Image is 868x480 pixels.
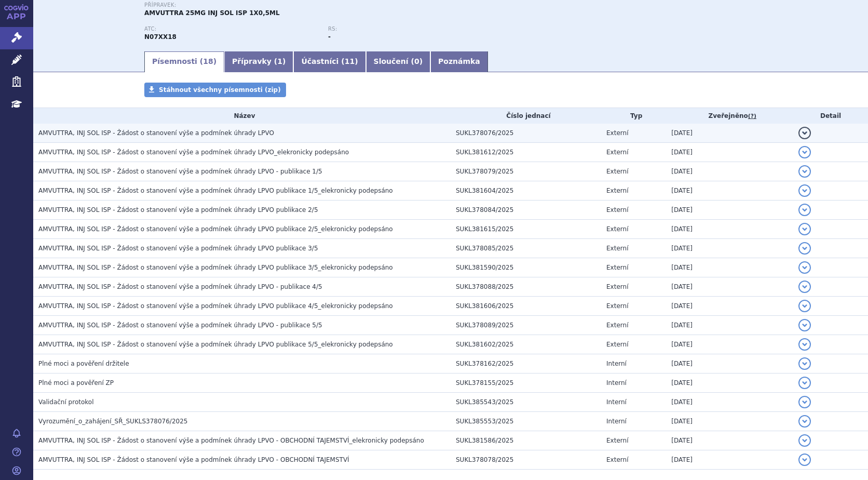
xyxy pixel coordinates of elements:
button: detail [798,434,811,447]
td: SUKL385553/2025 [451,412,601,431]
button: detail [798,319,811,331]
span: 18 [203,57,213,65]
td: SUKL381590/2025 [451,258,601,277]
button: detail [798,338,811,351]
strong: VUTRISIRAN [144,33,177,41]
th: Typ [601,108,666,124]
th: Detail [793,108,868,124]
td: SUKL378155/2025 [451,374,601,393]
span: Plné moci a pověření držitele [38,360,129,367]
span: 0 [414,57,419,65]
td: SUKL381586/2025 [451,431,601,450]
td: SUKL378089/2025 [451,316,601,335]
button: detail [798,242,811,255]
td: [DATE] [666,431,793,450]
td: [DATE] [666,374,793,393]
td: [DATE] [666,393,793,412]
td: [DATE] [666,201,793,220]
span: 11 [345,57,355,65]
button: detail [798,300,811,312]
td: [DATE] [666,124,793,143]
td: [DATE] [666,335,793,354]
td: SUKL378162/2025 [451,354,601,374]
span: AMVUTTRA, INJ SOL ISP - Žádost o stanovení výše a podmínek úhrady LPVO - publikace 4/5 [38,283,322,290]
a: Stáhnout všechny písemnosti (zip) [144,83,286,97]
span: Externí [606,283,628,290]
span: AMVUTTRA, INJ SOL ISP - Žádost o stanovení výše a podmínek úhrady LPVO - publikace 1/5 [38,168,322,175]
span: Externí [606,225,628,233]
span: AMVUTTRA, INJ SOL ISP - Žádost o stanovení výše a podmínek úhrady LPVO - OBCHODNÍ TAJEMSTVÍ_elekr... [38,437,424,444]
span: Externí [606,206,628,214]
span: Externí [606,341,628,348]
button: detail [798,261,811,274]
span: Externí [606,129,628,137]
span: Stáhnout všechny písemnosti (zip) [159,86,281,94]
td: [DATE] [666,450,793,470]
span: AMVUTTRA, INJ SOL ISP - Žádost o stanovení výše a podmínek úhrady LPVO publikace 2/5_elekronicky ... [38,225,393,233]
td: [DATE] [666,143,793,162]
a: Sloučení (0) [366,51,430,72]
button: detail [798,165,811,178]
button: detail [798,204,811,216]
span: 1 [277,57,282,65]
a: Účastníci (11) [293,51,365,72]
span: AMVUTTRA, INJ SOL ISP - Žádost o stanovení výše a podmínek úhrady LPVO publikace 3/5_elekronicky ... [38,264,393,271]
td: SUKL378088/2025 [451,277,601,297]
td: [DATE] [666,162,793,181]
span: AMVUTTRA 25MG INJ SOL ISP 1X0,5ML [144,9,280,17]
td: SUKL381604/2025 [451,181,601,201]
button: detail [798,454,811,466]
td: SUKL378085/2025 [451,239,601,258]
button: detail [798,146,811,158]
span: Vyrozumění_o_zahájení_SŘ_SUKLS378076/2025 [38,418,187,425]
button: detail [798,377,811,389]
span: Externí [606,264,628,271]
td: [DATE] [666,316,793,335]
td: SUKL381612/2025 [451,143,601,162]
span: AMVUTTRA, INJ SOL ISP - Žádost o stanovení výše a podmínek úhrady LPVO_elekronicky podepsáno [38,149,349,156]
span: Externí [606,456,628,463]
span: AMVUTTRA, INJ SOL ISP - Žádost o stanovení výše a podmínek úhrady LPVO publikace 1/5_elekronicky ... [38,187,393,194]
span: AMVUTTRA, INJ SOL ISP - Žádost o stanovení výše a podmínek úhrady LPVO publikace 2/5 [38,206,318,214]
button: detail [798,415,811,428]
th: Zveřejněno [666,108,793,124]
td: [DATE] [666,412,793,431]
span: Plné moci a pověření ZP [38,379,114,386]
span: AMVUTTRA, INJ SOL ISP - Žádost o stanovení výše a podmínek úhrady LPVO [38,129,274,137]
td: [DATE] [666,258,793,277]
p: ATC: [144,26,318,32]
a: Písemnosti (18) [144,51,224,72]
span: AMVUTTRA, INJ SOL ISP - Žádost o stanovení výše a podmínek úhrady LPVO publikace 4/5_elekronicky ... [38,302,393,310]
button: detail [798,127,811,139]
abbr: (?) [748,113,756,120]
td: SUKL378076/2025 [451,124,601,143]
span: Externí [606,302,628,310]
span: Interní [606,360,627,367]
th: Číslo jednací [451,108,601,124]
button: detail [798,357,811,370]
td: SUKL381615/2025 [451,220,601,239]
p: RS: [328,26,501,32]
td: SUKL378078/2025 [451,450,601,470]
td: [DATE] [666,239,793,258]
a: Přípravky (1) [224,51,293,72]
td: SUKL378079/2025 [451,162,601,181]
span: Externí [606,168,628,175]
span: Interní [606,398,627,406]
span: AMVUTTRA, INJ SOL ISP - Žádost o stanovení výše a podmínek úhrady LPVO - OBCHODNÍ TAJEMSTVÍ [38,456,349,463]
span: Externí [606,149,628,156]
strong: - [328,33,331,41]
span: Externí [606,322,628,329]
td: [DATE] [666,220,793,239]
td: [DATE] [666,354,793,374]
td: [DATE] [666,297,793,316]
span: Externí [606,437,628,444]
span: Interní [606,379,627,386]
button: detail [798,184,811,197]
span: AMVUTTRA, INJ SOL ISP - Žádost o stanovení výše a podmínek úhrady LPVO publikace 3/5 [38,245,318,252]
th: Název [33,108,451,124]
td: SUKL381602/2025 [451,335,601,354]
span: Validační protokol [38,398,94,406]
p: Přípravek: [144,2,512,8]
span: Externí [606,245,628,252]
